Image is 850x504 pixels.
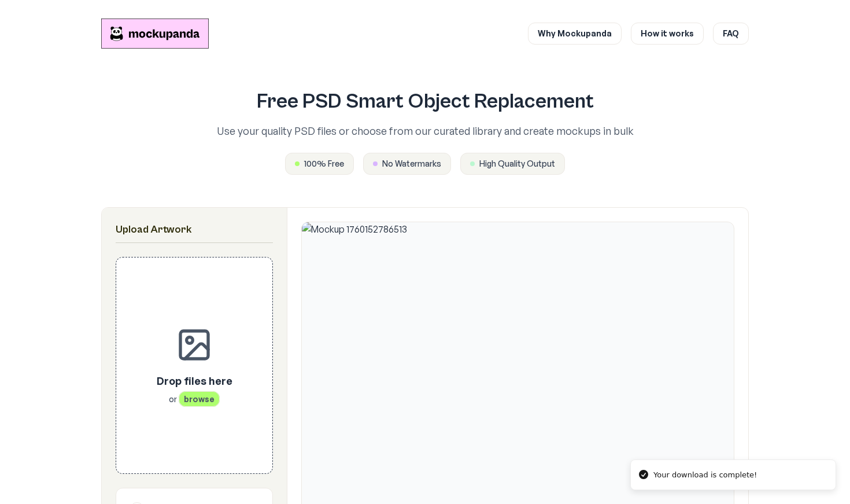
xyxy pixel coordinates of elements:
p: Drop files here [157,373,232,389]
a: Why Mockupanda [528,23,622,45]
p: or [157,393,232,405]
span: browse [179,391,220,407]
a: FAQ [713,23,749,45]
h2: Upload Artwork [116,222,273,238]
img: Mockupanda [101,19,209,49]
a: How it works [631,23,704,45]
h1: Free PSD Smart Object Replacement [166,90,684,113]
span: 100% Free [304,158,344,170]
span: No Watermarks [382,158,441,170]
a: Mockupanda home [101,19,209,49]
div: Your download is complete! [653,469,757,481]
p: Use your quality PSD files or choose from our curated library and create mockups in bulk [166,123,684,139]
span: High Quality Output [479,158,555,170]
